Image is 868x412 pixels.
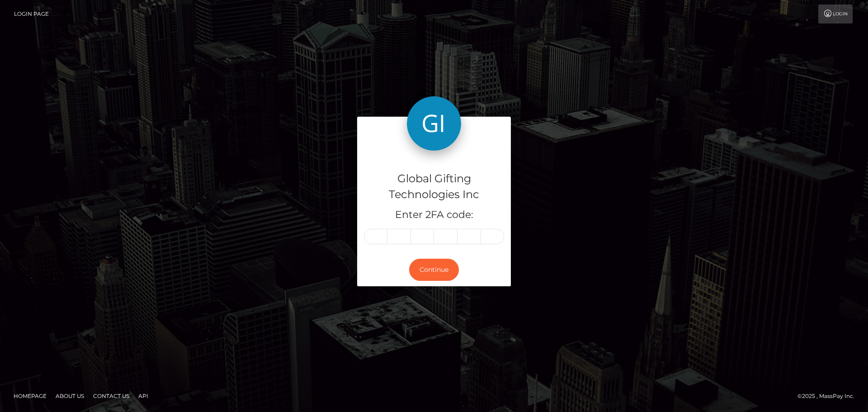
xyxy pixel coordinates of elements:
[14,5,49,24] a: Login Page
[364,208,504,222] h5: Enter 2FA code:
[407,96,461,151] img: Global Gifting Technologies Inc
[135,389,152,403] a: API
[409,259,459,281] button: Continue
[10,389,50,403] a: Homepage
[797,391,861,401] div: © 2025 , MassPay Inc.
[90,389,133,403] a: Contact Us
[52,389,88,403] a: About Us
[818,5,853,24] a: Login
[364,171,504,203] h4: Global Gifting Technologies Inc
